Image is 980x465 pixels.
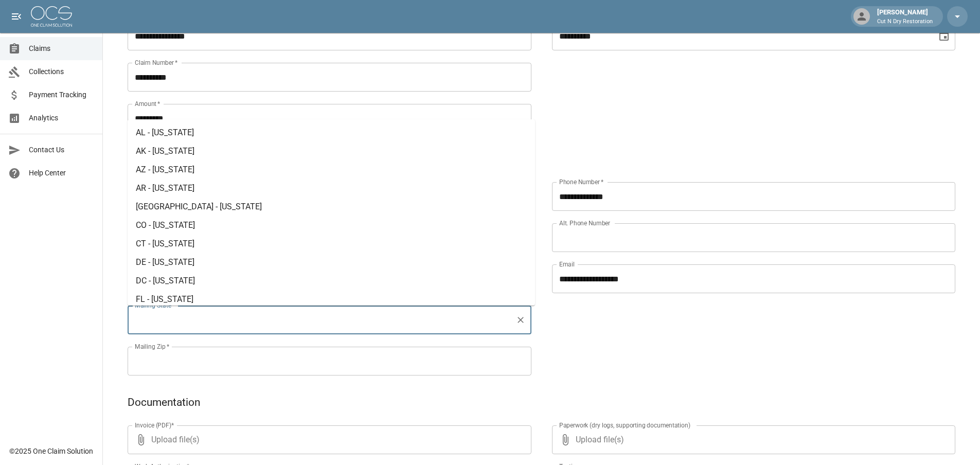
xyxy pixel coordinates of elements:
span: AK - [US_STATE] [136,146,194,156]
label: Claim Number [135,58,177,67]
label: Amount [135,99,161,108]
span: DC - [US_STATE] [136,276,195,285]
span: Claims [29,43,94,54]
label: Alt. Phone Number [559,219,610,227]
label: Mailing Zip [135,342,170,351]
button: Clear [513,313,528,327]
span: [GEOGRAPHIC_DATA] - [US_STATE] [136,202,262,211]
span: Collections [29,66,94,77]
div: [PERSON_NAME] [873,7,937,26]
span: Upload file(s) [151,425,504,454]
span: Analytics [29,113,94,123]
label: Paperwork (dry logs, supporting documentation) [559,421,690,430]
div: © 2025 One Claim Solution [9,446,93,456]
label: Phone Number [559,177,603,186]
p: Cut N Dry Restoration [877,17,933,26]
img: ocs-logo-white-transparent.png [31,6,72,27]
span: DE - [US_STATE] [136,257,194,267]
span: AZ - [US_STATE] [136,165,194,174]
span: Payment Tracking [29,90,94,100]
span: AL - [US_STATE] [136,128,194,137]
span: CO - [US_STATE] [136,220,195,230]
span: Upload file(s) [576,425,928,454]
span: AR - [US_STATE] [136,183,194,193]
button: open drawer [6,6,27,27]
button: Choose date, selected date is Aug 12, 2025 [934,26,954,46]
label: Email [559,260,575,269]
span: FL - [US_STATE] [136,294,193,304]
span: Contact Us [29,145,94,155]
span: Help Center [29,168,94,178]
label: Invoice (PDF)* [135,421,174,430]
span: CT - [US_STATE] [136,239,194,248]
